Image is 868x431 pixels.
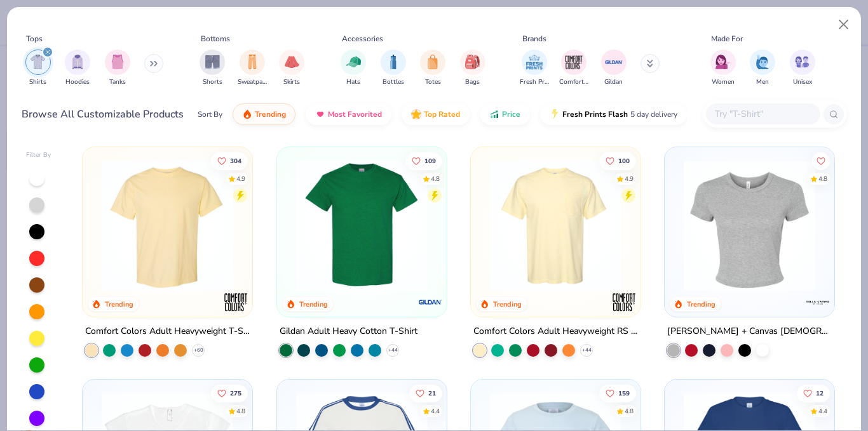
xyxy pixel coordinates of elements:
span: Shorts [203,77,222,87]
button: filter button [710,50,736,87]
span: Shirts [29,77,46,87]
div: filter for Unisex [790,50,815,87]
span: Trending [255,109,286,119]
img: Bags Image [465,55,479,69]
img: Comfort Colors logo [611,289,637,315]
div: filter for Totes [420,50,445,87]
button: filter button [520,50,549,87]
button: Most Favorited [306,103,391,125]
span: + 44 [388,347,397,354]
div: filter for Fresh Prints [520,50,549,87]
button: Like [211,152,248,169]
button: filter button [601,50,627,87]
div: filter for Comfort Colors [559,50,588,87]
span: 275 [230,390,241,397]
img: Fresh Prints Image [525,53,544,72]
button: Like [599,152,636,169]
button: filter button [279,50,304,87]
img: Women Image [715,55,730,69]
button: Like [812,152,830,169]
img: f2707318-0607-4e9d-8b72-fe22b32ef8d9 [628,160,772,291]
img: TopRated.gif [411,109,421,119]
img: flash.gif [550,109,560,119]
span: 159 [618,390,630,397]
img: most_fav.gif [315,109,325,119]
div: 4.9 [625,174,634,183]
span: Women [712,77,735,87]
img: Bella + Canvas logo [805,289,831,315]
span: Totes [425,77,441,87]
img: Comfort Colors Image [564,53,583,72]
button: filter button [25,50,51,87]
span: Hats [346,77,360,87]
button: Top Rated [402,103,470,125]
div: 4.8 [625,407,634,416]
span: Bottles [383,77,404,87]
div: filter for Skirts [279,50,304,87]
div: Bottoms [201,33,230,44]
img: Hoodies Image [71,55,85,69]
button: Like [599,385,636,402]
button: filter button [381,50,406,87]
span: Most Favorited [328,109,382,119]
div: filter for Bottles [381,50,406,87]
span: 304 [230,157,241,164]
img: db319196-8705-402d-8b46-62aaa07ed94f [290,160,434,291]
span: Bags [465,77,480,87]
button: Trending [233,103,295,125]
div: Filter By [26,150,51,160]
img: c7959168-479a-4259-8c5e-120e54807d6b [434,160,578,291]
span: Skirts [283,77,300,87]
span: Unisex [793,77,812,87]
img: Gildan Image [604,53,623,72]
div: Brands [522,33,546,44]
img: aa15adeb-cc10-480b-b531-6e6e449d5067 [677,160,822,291]
div: Tops [26,33,43,44]
span: 100 [618,157,630,164]
img: Sweatpants Image [245,55,259,69]
img: Totes Image [426,55,440,69]
img: Comfort Colors logo [224,289,249,315]
button: Fresh Prints Flash5 day delivery [540,103,687,125]
span: 109 [424,157,435,164]
div: Comfort Colors Adult Heavyweight RS Pocket T-Shirt [473,324,638,340]
span: + 60 [194,347,203,354]
img: Shorts Image [205,55,220,69]
span: Comfort Colors [559,77,588,87]
img: Unisex Image [795,55,810,69]
span: Fresh Prints Flash [562,109,628,119]
button: filter button [105,50,130,87]
div: 4.4 [430,407,439,416]
img: trending.gif [242,109,252,119]
button: filter button [750,50,775,87]
button: filter button [341,50,366,87]
div: Made For [711,33,743,44]
button: filter button [65,50,90,87]
div: filter for Men [750,50,775,87]
span: Fresh Prints [520,77,549,87]
div: filter for Women [710,50,736,87]
div: Gildan Adult Heavy Cotton T-Shirt [280,324,417,340]
div: filter for Hats [341,50,366,87]
img: Tanks Image [111,55,125,69]
button: filter button [238,50,267,87]
div: Sort By [198,109,222,120]
span: Men [756,77,769,87]
div: filter for Sweatpants [238,50,267,87]
div: 4.4 [818,407,827,416]
span: Price [502,109,520,119]
button: Like [797,385,830,402]
span: 21 [428,390,435,397]
img: Bottles Image [386,55,400,69]
img: 029b8af0-80e6-406f-9fdc-fdf898547912 [95,160,240,291]
div: 4.8 [236,407,245,416]
button: filter button [460,50,485,87]
button: filter button [790,50,815,87]
button: Like [211,385,248,402]
button: Close [832,13,856,37]
img: Hats Image [346,55,361,69]
div: Comfort Colors Adult Heavyweight T-Shirt [85,324,250,340]
span: Hoodies [65,77,90,87]
span: Top Rated [424,109,460,119]
div: 4.8 [818,174,827,183]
